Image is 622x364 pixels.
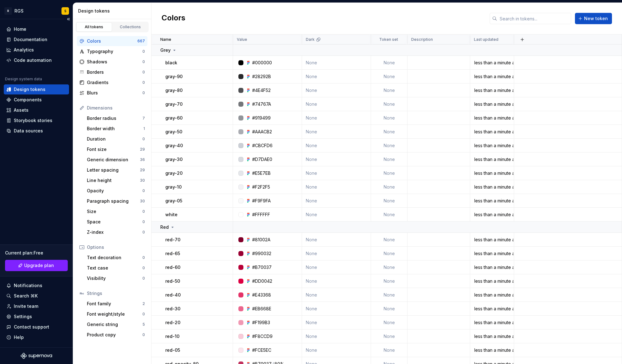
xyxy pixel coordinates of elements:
div: 0 [142,276,145,281]
td: None [302,56,371,70]
div: #AAACB2 [252,129,272,135]
div: #CBCFD6 [252,142,273,149]
div: Design tokens [78,8,149,14]
div: Invite team [14,303,38,309]
div: Font family [87,301,142,307]
a: Font family2 [84,299,147,309]
div: Paragraph spacing [87,198,140,204]
div: Design tokens [14,86,45,93]
div: Font weight/style [87,311,142,317]
div: RGS [14,8,24,14]
div: Code automation [14,57,52,63]
a: Settings [4,312,69,322]
td: None [371,83,407,97]
p: red-05 [165,347,180,353]
div: Colors [87,38,137,44]
p: red-65 [165,250,180,257]
p: red-70 [165,237,180,243]
button: Notifications [4,281,69,291]
td: None [302,247,371,260]
div: less than a minute ago [470,333,513,340]
p: gray-90 [165,73,183,80]
div: 0 [142,188,145,193]
span: New token [584,15,608,22]
td: None [371,260,407,274]
p: red-40 [165,292,181,298]
a: Documentation [4,35,69,45]
td: None [371,194,407,208]
p: Last updated [474,37,498,42]
p: red-10 [165,333,179,340]
p: Name [160,37,171,42]
div: less than a minute ago [470,115,513,121]
p: Value [237,37,247,42]
div: less than a minute ago [470,170,513,176]
td: None [302,288,371,302]
p: gray-40 [165,142,183,149]
td: None [302,233,371,247]
div: #E43368 [252,292,271,298]
p: gray-50 [165,129,182,135]
td: None [371,288,407,302]
div: 30 [140,178,145,183]
div: #B70037 [252,264,272,270]
p: Token set [379,37,398,42]
div: #74767A [252,101,271,107]
td: None [302,274,371,288]
div: less than a minute ago [470,184,513,190]
a: Design tokens [4,84,69,94]
div: less than a minute ago [470,60,513,66]
div: 30 [140,199,145,204]
div: Generic dimension [87,157,140,163]
div: Assets [14,107,29,113]
p: red-20 [165,319,180,326]
input: Search in tokens... [497,13,571,24]
div: Collections [115,24,146,29]
a: Paragraph spacing30 [84,196,147,206]
div: Current plan : Free [5,250,68,256]
td: None [302,97,371,111]
a: Text case0 [84,263,147,273]
a: Product copy0 [84,330,147,340]
a: Z-index0 [84,227,147,237]
div: less than a minute ago [470,278,513,284]
div: 0 [142,230,145,235]
div: Help [14,334,24,340]
td: None [302,139,371,153]
td: None [371,111,407,125]
div: 1 [143,126,145,131]
button: RRGSS [1,4,72,18]
a: Font size29 [84,144,147,154]
div: less than a minute ago [470,101,513,107]
div: Border radius [87,115,142,121]
td: None [302,180,371,194]
td: None [371,139,407,153]
p: Grey [160,47,171,53]
td: None [371,97,407,111]
td: None [302,153,371,166]
p: white [165,211,178,218]
div: #F8CCD9 [252,333,273,340]
div: #FCE5EC [252,347,271,353]
div: 0 [142,265,145,270]
div: #FFFFFF [252,211,270,218]
div: Opacity [87,188,142,194]
div: Space [87,219,142,225]
p: gray-10 [165,184,182,190]
td: None [371,329,407,343]
p: Description [411,37,433,42]
a: Text decoration0 [84,253,147,263]
a: Components [4,95,69,105]
a: Blurs0 [77,88,147,98]
td: None [371,180,407,194]
div: 5 [142,322,145,327]
div: 29 [140,168,145,173]
div: #4E4F52 [252,87,271,94]
div: 0 [142,332,145,337]
div: Design system data [5,77,42,82]
td: None [371,56,407,70]
div: #28292B [252,73,271,80]
td: None [371,125,407,139]
p: gray-80 [165,87,183,94]
div: #F9F9FA [252,198,271,204]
